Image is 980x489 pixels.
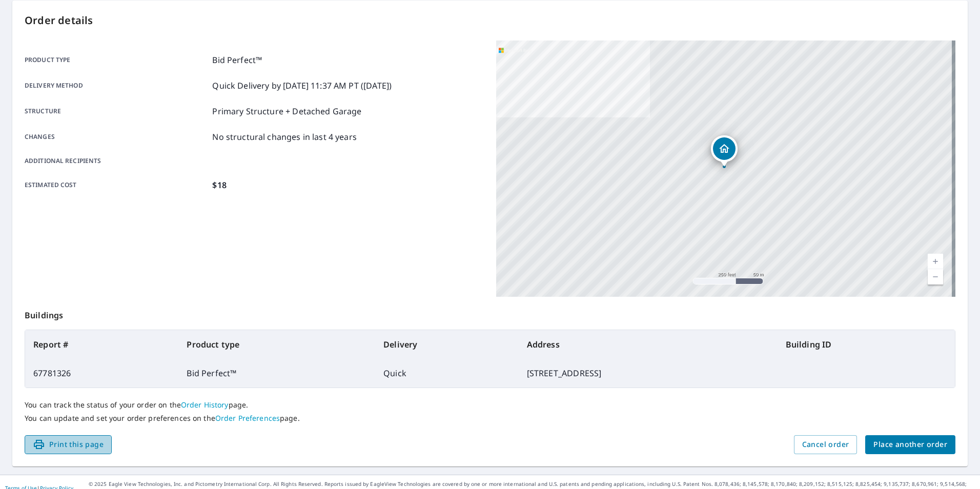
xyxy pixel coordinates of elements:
th: Report # [25,330,178,359]
th: Address [519,330,778,359]
td: Quick [375,359,519,388]
span: Place another order [873,438,947,451]
p: Buildings [25,297,955,330]
span: Cancel order [802,438,849,451]
p: Additional recipients [25,156,208,166]
p: You can track the status of your order on the page. [25,400,955,410]
a: Order History [181,400,229,410]
td: [STREET_ADDRESS] [519,359,778,388]
p: Quick Delivery by [DATE] 11:37 AM PT ([DATE]) [212,79,392,92]
span: Print this page [33,438,104,451]
p: No structural changes in last 4 years [212,131,357,143]
p: Product type [25,54,208,66]
td: Bid Perfect™ [178,359,375,388]
p: Changes [25,131,208,143]
a: Current Level 17, Zoom In [928,254,943,269]
p: Order details [25,13,955,28]
p: Structure [25,105,208,117]
th: Product type [178,330,375,359]
p: Delivery method [25,79,208,92]
th: Building ID [778,330,955,359]
td: 67781326 [25,359,178,388]
th: Delivery [375,330,519,359]
p: Estimated cost [25,179,208,191]
button: Place another order [865,435,955,454]
p: You can update and set your order preferences on the page. [25,414,955,423]
p: $18 [212,179,226,191]
a: Order Preferences [215,413,280,423]
a: Current Level 17, Zoom Out [928,269,943,284]
p: Bid Perfect™ [212,54,262,66]
button: Cancel order [794,435,857,454]
p: Primary Structure + Detached Garage [212,105,361,117]
button: Print this page [25,435,112,454]
div: Dropped pin, building 1, Residential property, 19576 Redwood Dr Monte Rio, CA 95462 [711,135,738,167]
